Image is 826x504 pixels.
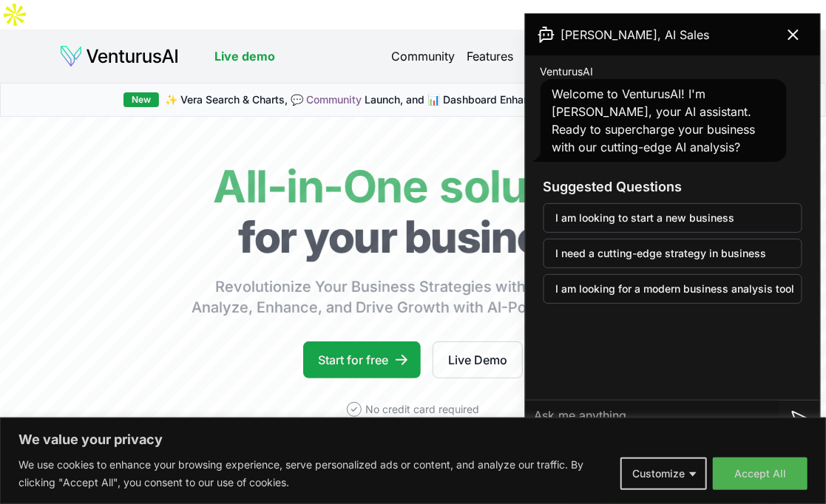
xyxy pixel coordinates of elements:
span: ✨ Vera Search & Charts, 💬 Launch, and 📊 Dashboard Enhancements! [165,92,575,107]
button: I am looking to start a new business [544,203,802,233]
button: I am looking for a modern business analysis tool [544,274,802,304]
span: Welcome to VenturusAI! I'm [PERSON_NAME], your AI assistant. Ready to supercharge your business w... [552,86,756,154]
a: Community [391,47,455,65]
button: I need a cutting-edge strategy in business [544,239,802,268]
a: Live demo [214,47,275,65]
span: VenturusAI [541,64,594,79]
img: logo [59,44,179,68]
span: [PERSON_NAME], AI Sales [561,26,710,44]
p: We use cookies to enhance your browsing experience, serve personalized ads or content, and analyz... [18,456,609,491]
a: Live Demo [433,341,523,378]
button: Accept All [713,457,808,490]
button: Customize [620,457,707,490]
a: Features [467,47,513,65]
a: Start for free [303,341,421,378]
p: We value your privacy [18,431,808,449]
div: New [123,92,159,107]
h3: Suggested Questions [544,177,802,197]
a: Community [306,93,362,106]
